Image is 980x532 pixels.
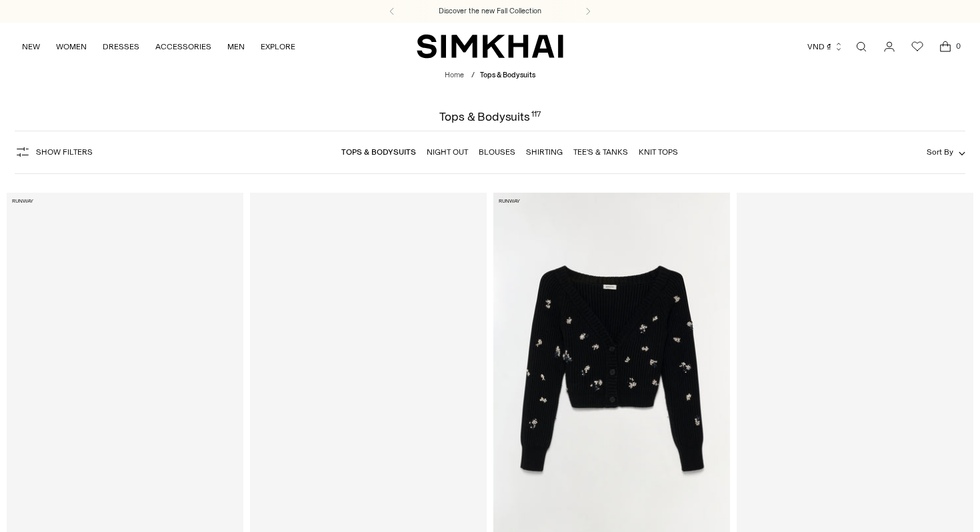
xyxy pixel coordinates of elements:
a: Blouses [479,147,515,157]
div: / [471,70,475,81]
a: Wishlist [904,33,931,60]
a: Night Out [427,147,468,157]
a: Open cart modal [932,33,959,60]
a: SIMKHAI [417,33,563,59]
a: Shirting [526,147,563,157]
a: Home [445,71,464,79]
nav: Linked collections [341,138,678,166]
a: Open search modal [848,33,875,60]
button: VND ₫ [807,32,843,61]
a: MEN [227,32,245,61]
a: DRESSES [103,32,139,61]
button: Show Filters [15,141,93,163]
button: Sort By [927,145,965,159]
a: Tee's & Tanks [573,147,628,157]
a: WOMEN [56,32,87,61]
a: EXPLORE [261,32,295,61]
a: Tops & Bodysuits [341,147,416,157]
span: Show Filters [36,147,93,157]
a: Knit Tops [639,147,678,157]
h1: Tops & Bodysuits [439,111,540,123]
a: Discover the new Fall Collection [439,6,541,17]
a: Go to the account page [876,33,903,60]
nav: breadcrumbs [445,70,535,81]
span: 0 [952,40,964,52]
a: ACCESSORIES [155,32,211,61]
span: Sort By [927,147,953,157]
a: NEW [22,32,40,61]
span: Tops & Bodysuits [480,71,535,79]
div: 117 [531,111,541,123]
